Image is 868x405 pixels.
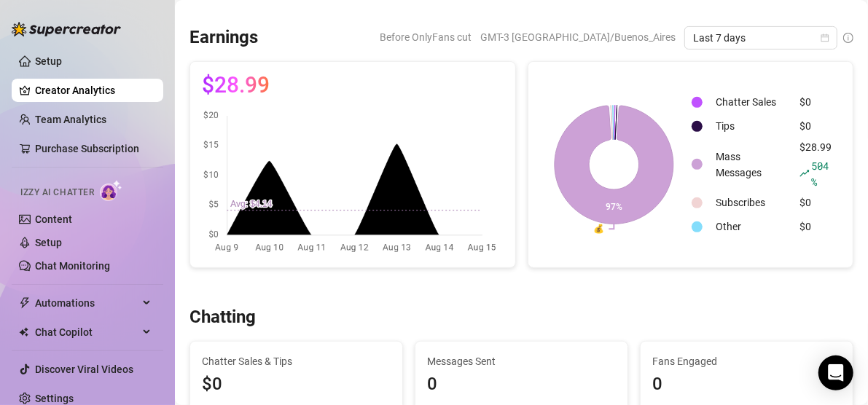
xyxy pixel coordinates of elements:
[202,74,270,97] span: $28.99
[35,143,139,154] a: Purchase Subscription
[821,34,829,42] span: calendar
[799,219,834,235] div: $0
[35,321,138,344] span: Chat Copilot
[818,355,853,390] div: Open Intercom Messenger
[35,213,72,225] a: Content
[12,22,121,36] img: logo-BBDzfeDw.svg
[799,139,834,190] div: $28.99
[710,139,792,190] td: Mass Messages
[843,33,853,43] span: info-circle
[35,237,62,248] a: Setup
[202,371,391,398] span: $0
[35,260,110,272] a: Chat Monitoring
[799,94,834,110] div: $0
[480,26,676,48] span: GMT-3 [GEOGRAPHIC_DATA]/Buenos_Aires
[593,223,604,234] text: 💰
[799,168,810,178] span: rise
[710,216,792,238] td: Other
[799,194,834,211] div: $0
[20,186,94,200] span: Izzy AI Chatter
[202,353,391,369] span: Chatter Sales & Tips
[693,27,829,49] span: Last 7 days
[811,159,828,189] span: 504 %
[710,91,792,114] td: Chatter Sales
[380,26,472,48] span: Before OnlyFans cut
[427,353,616,369] span: Messages Sent
[35,291,138,315] span: Automations
[35,79,152,102] a: Creator Analytics
[35,114,106,125] a: Team Analytics
[427,371,616,398] div: 0
[35,55,62,67] a: Setup
[100,180,122,201] img: AI Chatter
[189,306,256,329] h3: Chatting
[710,115,792,138] td: Tips
[19,327,28,337] img: Chat Copilot
[19,297,31,309] span: thunderbolt
[35,393,74,404] a: Settings
[652,353,841,369] span: Fans Engaged
[710,192,792,214] td: Subscribes
[799,118,834,134] div: $0
[189,26,258,50] h3: Earnings
[35,363,133,375] a: Discover Viral Videos
[652,371,841,398] div: 0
